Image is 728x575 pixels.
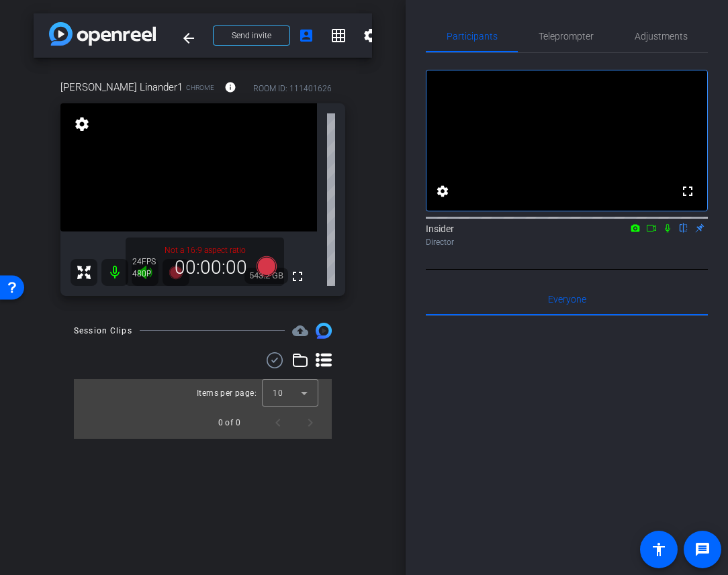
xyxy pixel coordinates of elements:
mat-icon: fullscreen [680,183,696,199]
p: Not a 16:9 aspect ratio [132,244,277,256]
span: Everyone [548,295,586,304]
button: Previous page [262,407,294,439]
div: 480P [132,268,166,279]
div: 00:00:00 [166,256,256,279]
mat-icon: message [694,541,711,558]
span: Send invite [232,30,271,41]
mat-icon: settings [435,183,451,199]
mat-icon: account_box [298,28,314,44]
mat-icon: flip [676,221,692,233]
span: Adjustments [635,32,688,41]
div: ROOM ID: 111401626 [253,83,332,95]
button: Next page [294,407,326,439]
mat-icon: settings [73,116,91,132]
div: Session Clips [74,324,132,337]
div: Items per page: [197,386,257,400]
mat-icon: settings [363,28,379,44]
mat-icon: cloud_upload [292,323,308,339]
span: Destinations for your clips [292,323,308,339]
span: FPS [142,257,156,266]
mat-icon: grid_on [330,28,347,44]
div: Director [426,236,708,248]
img: app-logo [49,22,156,46]
mat-icon: accessibility [651,541,667,558]
img: Session clips [316,323,332,339]
div: 0 of 0 [218,416,240,429]
div: Insider [426,222,708,248]
mat-icon: info [224,81,236,93]
span: Chrome [186,83,214,93]
button: Send invite [213,25,290,46]
span: [PERSON_NAME] Linander1 [60,80,183,95]
mat-icon: arrow_back [181,30,197,46]
div: 24 [132,256,166,267]
span: Participants [447,32,498,41]
mat-icon: fullscreen [289,268,306,284]
span: Teleprompter [539,32,594,41]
